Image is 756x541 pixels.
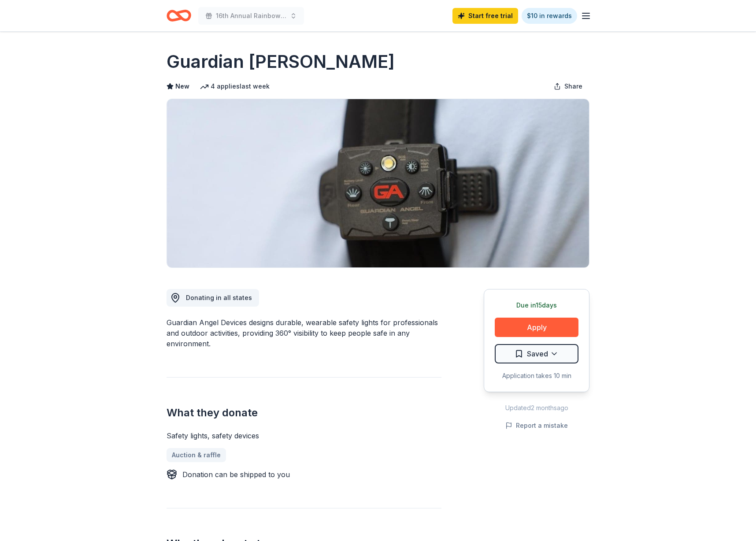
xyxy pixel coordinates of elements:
a: Start free trial [452,8,518,24]
div: Safety lights, safety devices [167,430,441,441]
a: Home [167,5,191,26]
span: Saved [527,348,548,359]
button: Report a mistake [505,420,568,431]
a: Auction & raffle [167,448,226,462]
span: New [175,81,189,92]
button: 16th Annual Rainbow Sandals Golf Classic [198,7,304,25]
button: Share [547,78,589,95]
div: 4 applies last week [200,81,270,92]
span: Share [564,81,582,92]
a: $10 in rewards [522,8,577,24]
div: Guardian Angel Devices designs durable, wearable safety lights for professionals and outdoor acti... [167,317,441,349]
div: Updated 2 months ago [484,403,589,413]
h2: What they donate [167,406,441,420]
span: Donating in all states [186,294,252,301]
div: Due in 15 days [495,300,578,311]
span: 16th Annual Rainbow Sandals Golf Classic [216,11,286,21]
div: Donation can be shipped to you [182,469,290,480]
div: Application takes 10 min [495,371,578,381]
button: Saved [495,344,578,363]
button: Apply [495,318,578,337]
img: Image for Guardian Angel Device [167,99,589,267]
h1: Guardian [PERSON_NAME] [167,49,395,74]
